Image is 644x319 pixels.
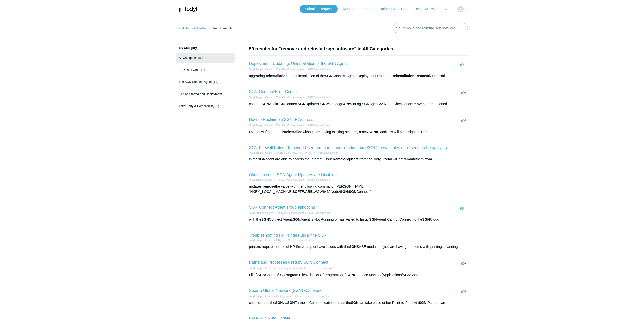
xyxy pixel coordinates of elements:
[276,178,304,181] a: The SGN Connect Agent
[213,80,218,84] span: (14)
[179,92,222,96] span: Getting Started and Deployment
[316,151,338,155] li: Troubleshooting
[276,239,294,242] a: FAQs and Other
[410,102,425,106] em: removes
[276,68,304,71] a: The SGN Connect Agent
[201,68,207,72] span: (15)
[273,238,294,242] li: FAQs and Other
[249,211,273,215] li: Todyl Support Center
[351,301,358,305] em: SGN
[249,212,273,214] a: Todyl Support Center
[276,267,306,270] a: Third Party & Compatibility
[249,151,273,154] a: Todyl Support Center
[249,45,468,52] h1: 59 results for "remove and reinstall sgn software" in All Categories
[461,118,466,122] span: 1
[307,68,330,71] a: SGN Connect Agent
[176,101,235,111] a: Third Party & Compatibility (5)
[343,6,378,12] a: Management Portal
[249,129,468,135] div: Overview If an agent is without preserving existing settings, a new IP address will be assigned. ...
[393,23,468,33] input: Search
[273,294,312,298] li: Getting Started and Deployment
[176,89,235,99] a: Getting Started and Deployment (5)
[249,266,273,270] li: Todyl Support Center
[304,68,330,71] li: SGN Connect Agent
[249,300,468,305] div: connected to the via Tunnels. Communication across the can take place either Point-to-Point via I...
[312,294,332,298] li: Getting Started
[249,101,468,107] div: contain: Audit Connect Updater Watchdog WinLog SGNAgentV2 Note: Check and the mentioned
[249,288,321,293] a: Secure Global Network (SGN) Overview
[379,6,400,12] a: University
[340,190,348,194] em: SGN
[249,117,313,122] a: How to Reclaim an SGN IP Address
[179,80,212,84] span: The SGN Connect Agent
[198,56,204,60] span: (59)
[176,26,208,30] li: Todyl Support Center
[403,157,416,161] em: remove
[276,295,312,298] a: Getting Started and Deployment
[249,233,327,237] a: Troubleshooting HP Printers using the SGN
[461,261,466,265] span: 7
[249,68,273,71] a: Todyl Support Center
[249,217,468,222] div: with the Connect Agent. Agent is Not Running or has Failed to Install Agent Cannot Connect to the...
[257,273,265,277] em: SGN
[460,62,467,66] span: -9
[276,124,304,127] a: The SGN Connect Agent
[176,53,235,63] a: All Categories (59)
[249,294,273,298] li: Todyl Support Center
[276,96,304,99] a: The SGN Connect Agent
[369,217,377,221] em: SGN
[325,74,332,78] em: SGN
[249,244,468,249] div: printers require the use of HP Smart app or have issues with the SASE module. If you are having p...
[425,6,456,12] a: Knowledge Base
[333,157,350,161] em: Removing
[415,74,430,78] em: Removal
[249,124,273,127] a: Todyl Support Center
[346,273,354,277] em: SGN
[266,74,288,78] em: reinstallation
[179,104,214,108] span: Third Party & Compatibility
[249,178,273,181] a: Todyl Support Center
[249,96,273,99] a: Todyl Support Center
[307,178,330,181] a: SGN Connect Agent
[249,239,273,242] a: Todyl Support Center
[249,238,273,242] li: Todyl Support Center
[249,184,468,194] div: updates, the value with the following command: [PERSON_NAME] "HKEY_LOCAL_MACHINE\ \WOW6432Node\ \...
[273,151,316,155] li: SASE & ZeroTrust - NGFW & ZTNA
[307,96,330,99] a: SGN Connect Agent
[262,102,269,106] em: SGN
[401,6,424,12] a: Community
[179,68,201,72] span: FAQs and Other
[249,124,273,127] li: Todyl Support Center
[304,124,330,127] li: SGN Connect Agent
[307,124,330,127] a: SGN Connect Agent
[285,130,303,134] em: reinstalled
[298,239,314,242] a: General FAQs
[304,211,330,215] li: SGN Connect Agent
[261,217,269,221] em: SGN
[304,96,330,99] li: SGN Connect Agent
[461,90,466,94] span: 2
[176,26,207,30] a: Todyl Support Center
[249,96,273,99] li: Todyl Support Center
[249,267,273,270] a: Todyl Support Center
[258,157,265,161] em: SGN
[273,96,304,99] li: The SGN Connect Agent
[249,205,315,209] a: SGN Connect Agent Troubleshooting
[179,56,198,60] span: All Categories
[320,151,338,154] a: Troubleshooting
[208,26,233,30] li: Search results
[273,211,304,215] li: The SGN Connect Agent
[249,61,348,66] a: Deployment, Updating, Uninstallation of the SGN Agent
[215,104,219,108] span: (5)
[304,178,330,182] li: SGN Connect Agent
[368,130,376,134] em: SGN
[298,102,305,106] em: SGN
[316,295,332,298] a: Getting Started
[307,212,330,214] a: SGN Connect Agent
[176,5,198,14] img: Todyl Support Center Help Center home page
[310,267,334,270] a: Third Party Exclusions
[249,178,273,182] li: Todyl Support Center
[294,238,314,242] li: General FAQs
[422,217,430,221] em: SGN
